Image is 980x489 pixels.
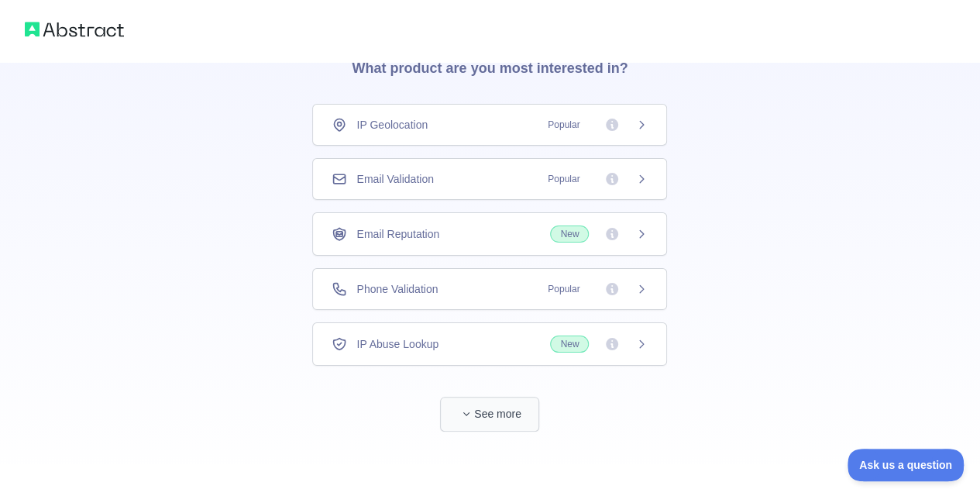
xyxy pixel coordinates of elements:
[848,449,965,481] iframe: Toggle Customer Support
[356,336,438,352] span: IP Abuse Lookup
[538,281,589,297] span: Popular
[356,226,439,242] span: Email Reputation
[538,171,589,187] span: Popular
[440,397,539,432] button: See more
[327,26,652,104] h3: What product are you most interested in?
[356,117,428,133] span: IP Geolocation
[550,336,589,353] span: New
[538,117,589,133] span: Popular
[25,19,124,40] img: Abstract logo
[356,171,433,187] span: Email Validation
[356,281,438,297] span: Phone Validation
[550,226,589,243] span: New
